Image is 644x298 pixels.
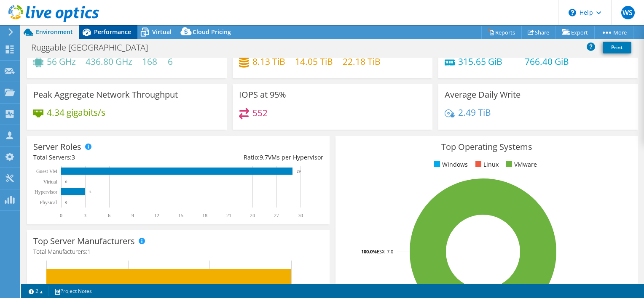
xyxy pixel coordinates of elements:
[252,108,268,117] h4: 552
[154,213,159,218] text: 12
[152,28,172,36] span: Virtual
[603,42,631,53] a: Print
[432,160,468,169] li: Windows
[343,57,381,66] h4: 22.18 TiB
[36,168,57,174] text: Guest VM
[33,90,178,99] h3: Peak Aggregate Network Throughput
[193,28,231,36] span: Cloud Pricing
[260,153,268,161] span: 9.7
[504,160,537,169] li: VMware
[47,57,76,66] h4: 56 GHz
[361,248,377,255] tspan: 100.0%
[445,90,521,99] h3: Average Daily Write
[295,57,333,66] h4: 14.05 TiB
[621,6,635,19] span: WS
[226,213,231,218] text: 21
[377,248,393,255] tspan: ESXi 7.0
[131,213,134,218] text: 9
[23,286,49,296] a: 2
[36,28,73,36] span: Environment
[481,26,522,39] a: Reports
[33,142,81,152] h3: Server Roles
[239,90,286,99] h3: IOPS at 95%
[89,190,91,194] text: 3
[142,57,158,66] h4: 168
[72,153,75,161] span: 3
[274,213,279,218] text: 27
[342,142,632,152] h3: Top Operating Systems
[87,247,91,255] span: 1
[298,213,303,218] text: 30
[168,57,202,66] h4: 6
[40,200,57,205] text: Physical
[555,26,595,39] a: Export
[48,286,98,296] a: Project Notes
[94,28,131,36] span: Performance
[60,213,62,218] text: 0
[178,153,323,162] div: Ratio: VMs per Hypervisor
[35,189,57,195] text: Hypervisor
[252,57,285,66] h4: 8.13 TiB
[84,213,86,218] text: 3
[594,26,633,39] a: More
[27,43,161,52] h1: Ruggable [GEOGRAPHIC_DATA]
[33,247,323,256] h4: Total Manufacturers:
[297,169,301,173] text: 29
[43,179,58,185] text: Virtual
[33,153,178,162] div: Total Servers:
[250,213,255,218] text: 24
[458,57,515,66] h4: 315.65 GiB
[458,108,491,117] h4: 2.49 TiB
[569,9,576,16] svg: \n
[47,108,105,117] h4: 4.34 gigabits/s
[521,26,556,39] a: Share
[202,213,207,218] text: 18
[473,160,499,169] li: Linux
[178,213,183,218] text: 15
[86,57,132,66] h4: 436.80 GHz
[33,237,135,246] h3: Top Server Manufacturers
[65,200,67,205] text: 0
[525,57,569,66] h4: 766.40 GiB
[108,213,110,218] text: 6
[65,180,67,184] text: 0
